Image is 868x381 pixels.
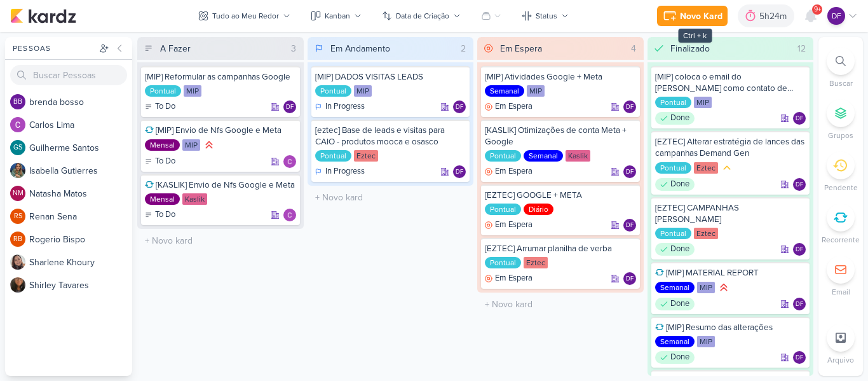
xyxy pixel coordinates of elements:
div: Novo Kard [680,10,722,23]
div: [MIP] Reformular as campanhas Google [145,71,296,83]
div: Prioridade Alta [203,139,215,151]
p: Em Espera [495,272,532,285]
div: Finalizado [670,42,710,55]
div: Em Espera [500,42,542,55]
p: DF [456,169,463,176]
div: Responsável: Diego Freitas [793,112,806,125]
div: Responsável: Diego Freitas [623,219,636,232]
p: To Do [155,155,175,168]
div: In Progress [315,100,365,113]
p: DF [796,182,803,188]
p: To Do [155,209,175,221]
div: Pessoas [10,43,97,54]
div: Diego Freitas [793,298,806,310]
div: Responsável: Diego Freitas [453,100,466,113]
div: Prioridade Média [721,162,733,174]
div: Done [655,112,695,125]
p: GS [13,144,22,151]
img: Shirley Tavares [10,277,25,293]
div: brenda bosso [10,94,25,109]
div: [MIP] DADOS VISITAS LEADS [315,71,466,83]
img: Carlos Lima [283,155,296,168]
div: R o g e r i o B i s p o [29,233,132,246]
div: Semanal [655,282,695,293]
div: C a r l o s L i m a [29,118,132,132]
div: Responsável: Diego Freitas [793,298,806,310]
p: Buscar [829,78,853,89]
div: Responsável: Diego Freitas [453,165,466,178]
div: [MIP] coloca o email do Rodrigo como contato de faturamento [655,71,806,94]
div: A Fazer [160,42,191,55]
div: Semanal [655,336,695,347]
p: DF [626,104,634,111]
div: Mensal [145,193,180,205]
p: DF [626,223,634,229]
p: NM [13,190,24,197]
div: 2 [456,42,471,55]
div: [EZTEC] GOOGLE + META [485,190,636,201]
div: Done [655,243,695,256]
div: [MIP] Atividades Google + Meta [485,71,636,83]
div: S h i r l e y T a v a r e s [29,279,132,292]
div: G u i l h e r m e S a n t o s [29,141,132,155]
div: [KASLIK] Otimizações de conta Meta + Google [485,125,636,148]
div: [KASLIK] Envio de Nfs Google e Meta [145,179,296,191]
div: Eztec [694,228,718,239]
div: MIP [354,85,372,97]
div: To Do [145,209,175,221]
div: Responsável: Diego Freitas [283,100,296,113]
p: DF [626,169,634,176]
div: MIP [182,139,200,151]
span: 9+ [814,4,821,15]
p: DF [796,247,803,253]
img: Carlos Lima [283,209,296,221]
img: Carlos Lima [10,117,25,132]
div: [EZTEC] Alterar estratégia de lances das campanhas Demand Gen [655,136,806,159]
p: Grupos [828,130,853,141]
div: Diego Freitas [623,100,636,113]
div: S h a r l e n e K h o u r y [29,256,132,269]
p: DF [796,116,803,122]
p: DF [832,10,841,22]
div: Pontual [485,150,521,162]
div: Diego Freitas [623,219,636,232]
div: Em Espera [485,272,532,285]
div: Renan Sena [10,209,25,224]
div: Diego Freitas [793,351,806,364]
div: Em Espera [485,100,532,113]
div: Semanal [485,85,524,97]
div: Responsável: Diego Freitas [623,272,636,285]
div: [eztec] Base de leads e visitas para CAIO - produtos mooca e osasco [315,125,466,148]
div: Semanal [524,150,563,162]
div: Responsável: Carlos Lima [283,155,296,168]
div: MIP [184,85,201,97]
div: Rogerio Bispo [10,232,25,247]
p: bb [13,99,22,106]
p: Email [832,286,850,298]
div: Kaslik [566,150,590,162]
div: Em Espera [485,165,532,178]
div: Responsável: Diego Freitas [793,243,806,256]
div: Prioridade Alta [717,281,730,294]
div: R e n a n S e n a [29,210,132,223]
div: MIP [527,85,545,97]
div: b r e n d a b o s s o [29,95,132,109]
div: Eztec [524,257,548,268]
img: Sharlene Khoury [10,254,25,270]
p: DF [456,104,463,111]
input: + Novo kard [310,188,471,207]
div: In Progress [315,165,365,178]
div: Done [655,178,695,191]
img: kardz.app [10,8,76,24]
div: [MIP] Resumo das alterações [655,322,806,333]
p: Em Espera [495,100,532,113]
p: In Progress [325,100,365,113]
div: Pontual [655,97,691,108]
div: Pontual [315,150,351,162]
li: Ctrl + F [818,47,863,89]
input: + Novo kard [480,295,641,314]
div: To Do [145,155,175,168]
div: Diego Freitas [623,165,636,178]
p: To Do [155,100,175,113]
div: Pontual [145,85,181,97]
